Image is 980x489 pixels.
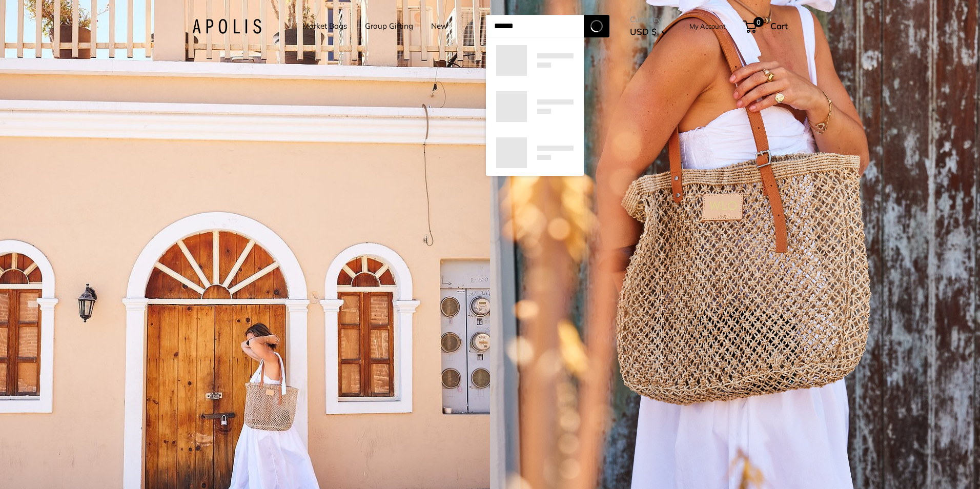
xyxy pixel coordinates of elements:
span: 0 [753,17,764,27]
a: Group Gifting [365,19,413,33]
a: 0 Cart [744,18,788,34]
input: Search... [486,15,584,37]
span: Cart [770,21,788,31]
a: New [431,19,447,33]
img: Apolis [192,19,261,34]
span: Currency [630,12,667,27]
a: My Account [689,20,726,32]
span: USD $ [630,26,657,37]
button: USD $ [630,24,667,40]
a: Market Bags [302,19,347,33]
button: Search [584,15,609,37]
